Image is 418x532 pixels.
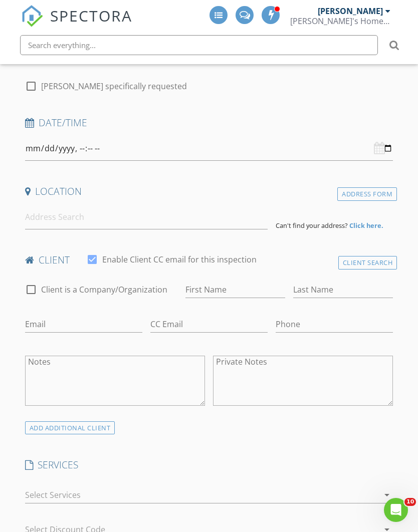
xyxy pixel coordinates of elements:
span: Can't find your address? [276,221,348,230]
h4: Date/Time [25,116,393,129]
input: Select date [25,136,393,161]
input: Search everything... [20,35,378,55]
div: Client Search [338,256,397,270]
iframe: Intercom live chat [384,498,408,522]
i: arrow_drop_down [381,489,393,501]
span: 10 [404,498,416,506]
input: Address Search [25,205,268,229]
a: SPECTORA [21,14,132,35]
h4: SERVICES [25,458,393,471]
div: [PERSON_NAME] [318,6,383,16]
label: [PERSON_NAME] specifically requested [41,81,187,91]
div: ADD ADDITIONAL client [25,421,115,435]
label: Client is a Company/Organization [41,285,167,295]
h4: Location [25,185,393,198]
h4: client [25,253,393,267]
strong: Click here. [349,221,383,230]
div: Steve's Home Inspection Services [290,16,390,26]
div: Address Form [337,187,397,201]
img: The Best Home Inspection Software - Spectora [21,5,43,27]
label: Enable Client CC email for this inspection [102,254,257,264]
span: SPECTORA [50,5,132,26]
